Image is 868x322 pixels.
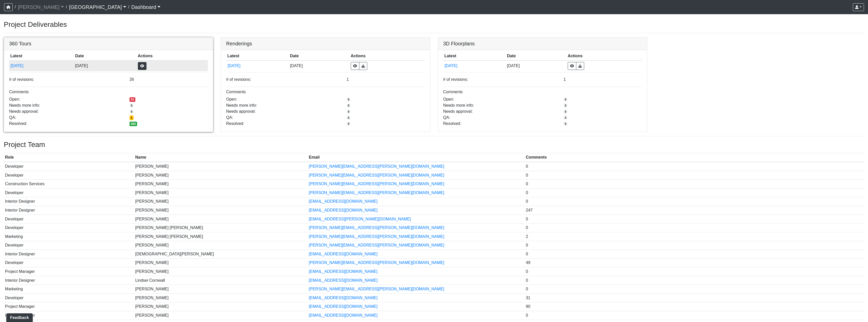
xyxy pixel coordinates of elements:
[134,232,308,241] td: [PERSON_NAME] [PERSON_NAME]
[131,2,160,12] a: Dashboard
[134,171,308,180] td: [PERSON_NAME]
[525,267,864,276] td: 0
[134,267,308,276] td: [PERSON_NAME]
[525,285,864,294] td: 0
[4,312,34,322] iframe: Ybug feedback widget
[525,302,864,311] td: 90
[4,171,134,180] td: Developer
[134,180,308,188] td: [PERSON_NAME]
[444,63,505,69] button: [DATE]
[134,223,308,232] td: [PERSON_NAME] [PERSON_NAME]
[525,162,864,171] td: 0
[309,182,444,186] a: [PERSON_NAME][EMAIL_ADDRESS][PERSON_NAME][DOMAIN_NAME]
[18,2,64,12] a: [PERSON_NAME]
[4,215,134,223] td: Developer
[309,225,444,230] a: [PERSON_NAME][EMAIL_ADDRESS][PERSON_NAME][DOMAIN_NAME]
[309,252,378,256] a: [EMAIL_ADDRESS][DOMAIN_NAME]
[309,199,378,203] a: [EMAIL_ADDRESS][DOMAIN_NAME]
[4,241,134,250] td: Developer
[4,188,134,197] td: Developer
[525,311,864,320] td: 0
[134,197,308,206] td: [PERSON_NAME]
[525,294,864,302] td: 31
[525,197,864,206] td: 0
[4,267,134,276] td: Project Manager
[4,197,134,206] td: Interior Designer
[309,208,378,212] a: [EMAIL_ADDRESS][DOMAIN_NAME]
[309,260,444,265] a: [PERSON_NAME][EMAIL_ADDRESS][PERSON_NAME][DOMAIN_NAME]
[134,302,308,311] td: [PERSON_NAME]
[309,243,444,247] a: [PERSON_NAME][EMAIL_ADDRESS][PERSON_NAME][DOMAIN_NAME]
[4,232,134,241] td: Marketing
[309,278,378,282] a: [EMAIL_ADDRESS][DOMAIN_NAME]
[309,191,444,195] a: [PERSON_NAME][EMAIL_ADDRESS][PERSON_NAME][DOMAIN_NAME]
[69,2,126,12] a: [GEOGRAPHIC_DATA]
[134,162,308,171] td: [PERSON_NAME]
[134,153,308,162] th: Name
[4,180,134,188] td: Construction Services
[4,20,864,29] h3: Project Deliverables
[134,285,308,294] td: [PERSON_NAME]
[134,250,308,259] td: [DEMOGRAPHIC_DATA][PERSON_NAME]
[4,294,134,302] td: Developer
[4,153,134,162] th: Role
[309,304,378,309] a: [EMAIL_ADDRESS][DOMAIN_NAME]
[134,276,308,285] td: Lindsei Cornwall
[134,206,308,215] td: [PERSON_NAME]
[4,258,134,267] td: Developer
[525,180,864,188] td: 0
[126,2,131,12] span: /
[525,188,864,197] td: 0
[309,269,378,274] a: [EMAIL_ADDRESS][DOMAIN_NAME]
[525,153,864,162] th: Comments
[525,241,864,250] td: 0
[134,188,308,197] td: [PERSON_NAME]
[308,153,525,162] th: Email
[4,302,134,311] td: Project Manager
[525,206,864,215] td: 247
[4,276,134,285] td: Interior Designer
[4,285,134,294] td: Marketing
[4,311,134,320] td: Interior Designer
[309,164,444,168] a: [PERSON_NAME][EMAIL_ADDRESS][PERSON_NAME][DOMAIN_NAME]
[443,61,506,71] td: wY9WFftzMbLk77coKQPAQG
[309,296,378,300] a: [EMAIL_ADDRESS][DOMAIN_NAME]
[134,215,308,223] td: [PERSON_NAME]
[4,162,134,171] td: Developer
[4,250,134,259] td: Interior Designer
[64,2,69,12] span: /
[525,232,864,241] td: 2
[226,61,289,71] td: etrfaHZ9L87rAQWQHhQgrU
[13,2,18,12] span: /
[4,206,134,215] td: Interior Designer
[134,294,308,302] td: [PERSON_NAME]
[4,223,134,232] td: Developer
[309,217,411,221] a: [EMAIL_ADDRESS][PERSON_NAME][DOMAIN_NAME]
[227,63,288,69] button: [DATE]
[134,241,308,250] td: [PERSON_NAME]
[525,258,864,267] td: 49
[4,140,864,149] h3: Project Team
[309,173,444,177] a: [PERSON_NAME][EMAIL_ADDRESS][PERSON_NAME][DOMAIN_NAME]
[309,287,444,291] a: [PERSON_NAME][EMAIL_ADDRESS][PERSON_NAME][DOMAIN_NAME]
[10,63,73,69] button: [DATE]
[525,171,864,180] td: 0
[525,276,864,285] td: 0
[525,215,864,223] td: 0
[9,61,74,71] td: dq3TFYPmQWKqyghEd7aYyE
[134,258,308,267] td: [PERSON_NAME]
[309,313,378,317] a: [EMAIL_ADDRESS][DOMAIN_NAME]
[134,311,308,320] td: [PERSON_NAME]
[525,250,864,259] td: 0
[525,223,864,232] td: 0
[309,234,444,239] a: [PERSON_NAME][EMAIL_ADDRESS][PERSON_NAME][DOMAIN_NAME]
